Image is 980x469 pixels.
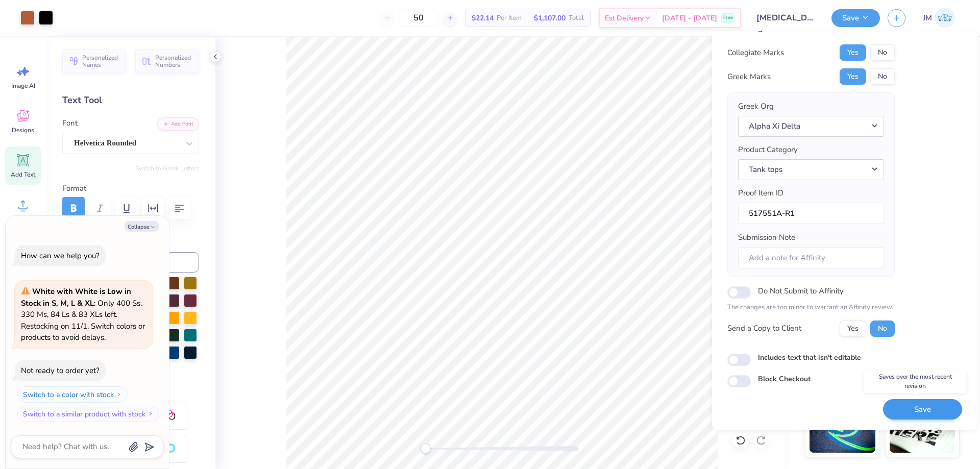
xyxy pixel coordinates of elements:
div: Text Tool [62,93,199,107]
label: Proof Item ID [738,187,783,199]
button: Personalized Numbers [135,50,199,73]
span: Personalized Numbers [155,54,193,68]
div: Not ready to order yet? [21,365,100,376]
button: Yes [840,68,866,85]
label: Block Checkout [758,374,811,384]
label: Greek Org [738,101,774,112]
button: Switch to a color with stock [17,386,128,403]
button: No [870,320,895,337]
button: Yes [840,320,866,337]
button: Tank tops [738,159,884,180]
img: Joshua Macky Gaerlan [935,8,955,28]
input: Untitled Design [749,8,824,28]
img: Switch to a similar product with stock [148,411,154,417]
label: Submission Note [738,232,795,243]
button: Save [831,9,880,27]
input: – – [399,9,438,27]
span: Est. Delivery [605,13,644,23]
span: Designs [12,126,34,134]
a: JM [918,8,960,28]
button: Add Font [157,117,199,131]
div: How can we help you? [21,251,100,261]
button: Personalized Names [62,50,126,73]
span: $22.14 [472,13,494,23]
span: Upload [13,215,33,223]
label: Format [62,183,199,194]
button: No [870,44,895,61]
div: Send a Copy to Client [727,323,801,334]
span: Total [569,13,584,23]
span: Personalized Names [82,54,120,68]
img: Switch to a color with stock [116,391,122,398]
span: Free [723,14,733,21]
button: Save [883,399,962,420]
span: Per Item [497,13,522,23]
span: Add Text [11,170,35,179]
div: Accessibility label [421,443,431,454]
span: JM [923,12,932,24]
div: Greek Marks [727,71,771,83]
span: : Only 400 Ss, 330 Ms, 84 Ls & 83 XLs left. Restocking on 11/1. Switch colors or products to avoi... [21,286,145,342]
button: Switch to Greek Letters [135,164,199,172]
p: The changes are too minor to warrant an Affinity review. [727,303,895,313]
input: Add a note for Affinity [738,247,884,269]
label: Includes text that isn't editable [758,352,861,363]
strong: White with White is Low in Stock in S, M, L & XL [21,286,131,308]
label: Font [62,117,78,129]
label: Do Not Submit to Affinity [758,284,844,298]
button: No [870,68,895,85]
div: Saves over the most recent revision [864,369,966,393]
span: [DATE] - [DATE] [662,13,717,23]
div: Collegiate Marks [727,47,784,59]
button: Collapse [125,221,159,232]
label: Product Category [738,144,798,156]
button: Switch to a similar product with stock [17,406,159,422]
span: Image AI [11,82,35,90]
button: Yes [840,44,866,61]
span: $1,107.00 [534,13,566,23]
button: Alpha Xi Delta [738,116,884,137]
